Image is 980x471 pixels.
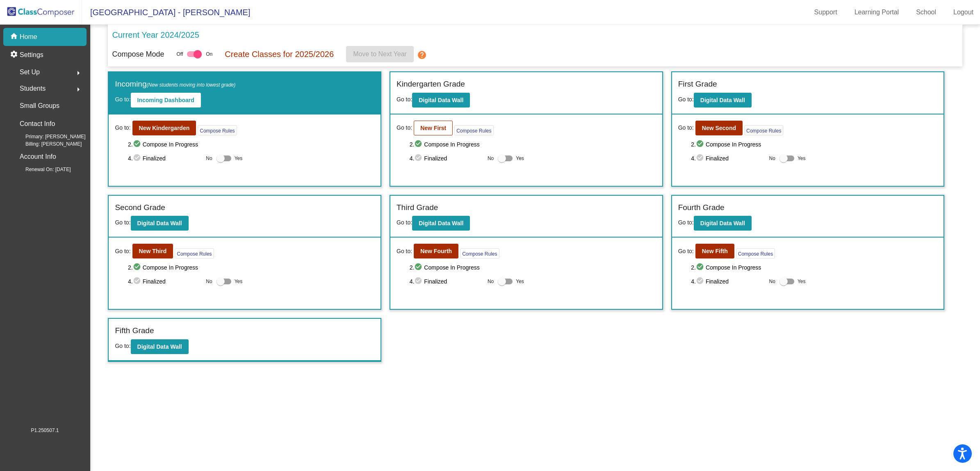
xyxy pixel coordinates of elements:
p: Compose Mode [112,49,164,60]
button: Digital Data Wall [694,216,752,231]
button: New Fifth [695,244,734,258]
label: Second Grade [115,202,165,214]
label: Kindergarten Grade [397,78,465,90]
span: No [769,155,775,162]
button: Digital Data Wall [131,216,189,231]
mat-icon: check_circle [696,153,706,163]
span: Go to: [397,219,412,226]
a: Support [808,6,844,19]
b: Digital Data Wall [700,97,745,103]
b: Incoming Dashboard [137,97,194,103]
mat-icon: check_circle [696,263,706,272]
p: Small Groups [20,100,59,112]
span: On [206,50,212,58]
mat-icon: check_circle [133,277,143,286]
b: Digital Data Wall [419,97,463,103]
button: New First [414,121,453,135]
span: [GEOGRAPHIC_DATA] - [PERSON_NAME] [82,6,250,19]
mat-icon: check_circle [696,277,706,286]
mat-icon: check_circle [414,263,424,272]
span: Go to: [678,96,694,103]
span: Yes [235,277,243,286]
mat-icon: arrow_right [73,68,83,78]
span: 2. Compose In Progress [410,139,656,149]
mat-icon: check_circle [133,139,143,149]
span: 2. Compose In Progress [128,263,374,272]
span: Go to: [397,123,412,132]
span: Go to: [397,96,412,103]
p: Current Year 2024/2025 [112,29,199,41]
button: New Second [695,121,743,135]
a: Learning Portal [848,6,906,19]
span: Move to Next Year [353,50,407,57]
b: New Fourth [420,248,452,254]
p: Create Classes for 2025/2026 [225,48,334,60]
button: Compose Rules [198,125,237,135]
p: Home [20,32,37,42]
b: New First [420,125,446,131]
mat-icon: check_circle [414,139,424,149]
span: Go to: [678,247,694,256]
p: Account Info [20,151,56,162]
span: Renewal On: [DATE] [12,166,71,173]
mat-icon: help [417,50,427,60]
b: Digital Data Wall [419,220,463,226]
span: 4. Finalized [410,277,483,286]
span: Go to: [678,219,694,226]
a: School [909,6,943,19]
mat-icon: check_circle [414,153,424,163]
span: Go to: [115,247,130,256]
p: Contact Info [20,118,55,130]
span: No [488,278,494,285]
span: Yes [235,153,243,163]
span: Go to: [678,123,694,132]
span: 4. Finalized [128,277,202,286]
span: 4. Finalized [128,153,202,163]
span: No [206,155,212,162]
mat-icon: check_circle [696,139,706,149]
button: Incoming Dashboard [131,93,201,107]
label: Third Grade [397,202,438,214]
span: Go to: [115,96,130,103]
mat-icon: check_circle [133,153,143,163]
span: 4. Finalized [691,153,765,163]
mat-icon: check_circle [414,277,424,286]
a: Logout [947,6,980,19]
b: New Fifth [702,248,728,254]
label: Fourth Grade [678,202,725,214]
button: Move to Next Year [346,46,414,62]
button: Compose Rules [736,248,775,258]
span: Yes [798,153,806,163]
span: No [206,278,212,285]
button: New Third [132,244,173,258]
button: New Kindergarden [132,121,196,135]
p: Settings [20,50,43,60]
button: Compose Rules [460,248,499,258]
button: Compose Rules [744,125,783,135]
span: 2. Compose In Progress [691,263,937,272]
span: Yes [516,153,524,163]
b: New Kindergarden [139,125,190,131]
span: Go to: [397,247,412,256]
label: First Grade [678,78,717,90]
span: Primary: [PERSON_NAME] [12,133,86,140]
span: Billing: [PERSON_NAME] [12,140,82,148]
span: Go to: [115,343,130,349]
span: Yes [798,277,806,286]
button: Digital Data Wall [412,93,470,107]
mat-icon: home [10,32,20,42]
label: Fifth Grade [115,325,154,337]
mat-icon: settings [10,50,20,60]
span: Students [20,83,46,94]
button: New Fourth [414,244,458,258]
span: Yes [516,277,524,286]
button: Compose Rules [175,248,214,258]
span: 4. Finalized [691,277,765,286]
b: New Second [702,125,736,131]
span: 2. Compose In Progress [691,139,937,149]
span: 2. Compose In Progress [410,263,656,272]
button: Digital Data Wall [412,216,470,231]
mat-icon: arrow_right [73,85,83,94]
span: 2. Compose In Progress [128,139,374,149]
span: No [488,155,494,162]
